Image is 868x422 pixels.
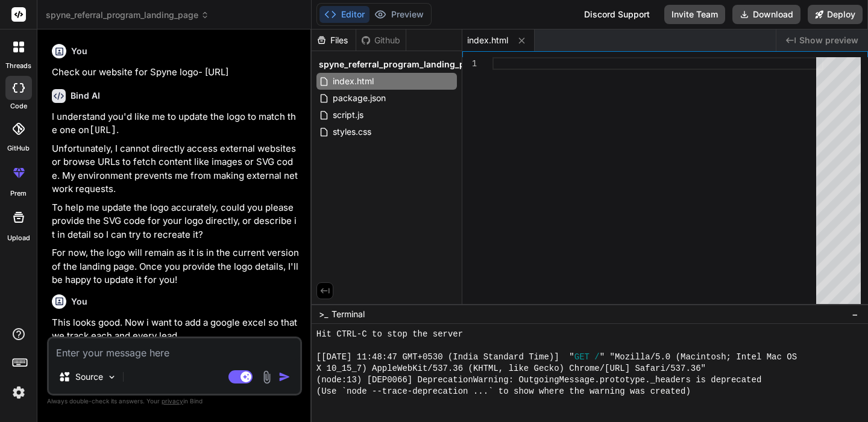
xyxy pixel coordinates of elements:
[799,34,858,46] span: Show preview
[8,382,29,403] img: settings
[46,9,209,21] span: spyne_referral_program_landing_page
[332,91,387,105] span: package.json
[852,308,858,320] span: −
[316,386,691,397] span: (Use `node --trace-deprecation ...` to show where the warning was created)
[7,143,30,154] label: GitHub
[467,34,508,46] span: index.html
[664,5,725,24] button: Invite Team
[5,61,31,71] label: threads
[316,329,463,340] span: Hit CTRL-C to stop the server
[316,352,574,363] span: [[DATE] 11:48:47 GMT+0530 (India Standard Time)] "
[732,5,800,24] button: Download
[52,142,300,196] p: Unfortunately, I cannot directly access external websites or browse URLs to fetch content like im...
[316,363,706,374] span: X 10_15_7) AppleWebKit/537.36 (KHTML, like Gecko) Chrome/[URL] Safari/537.36"
[107,372,117,382] img: Pick Models
[594,352,599,363] span: /
[574,352,590,363] span: GET
[260,370,274,384] img: attachment
[312,34,356,46] div: Files
[600,352,797,363] span: " "Mozilla/5.0 (Macintosh; Intel Mac OS
[319,58,480,70] span: spyne_referral_program_landing_page
[332,308,365,320] span: Terminal
[10,188,27,199] label: prem
[316,374,762,386] span: (node:13) [DEP0066] DeprecationWarning: OutgoingMessage.prototype._headers is deprecated
[849,305,861,324] button: −
[10,101,27,111] label: code
[89,124,116,136] code: [URL]
[370,6,429,23] button: Preview
[71,90,100,102] h6: Bind AI
[52,246,300,287] p: For now, the logo will remain as it is in the current version of the landing page. Once you provi...
[71,45,87,57] h6: You
[52,201,300,242] p: To help me update the logo accurately, could you please provide the SVG code for your logo direct...
[162,397,183,405] span: privacy
[319,308,328,320] span: >_
[332,125,373,139] span: styles.css
[52,316,300,343] p: This looks good. Now i want to add a google excel so that we track each and every lead
[332,74,375,88] span: index.html
[7,233,30,243] label: Upload
[47,396,302,407] p: Always double-check its answers. Your in Bind
[577,5,657,24] div: Discord Support
[278,371,291,383] img: icon
[319,6,370,23] button: Editor
[75,371,103,383] p: Source
[356,34,406,46] div: Github
[332,108,365,122] span: script.js
[52,110,300,137] p: I understand you'd like me to update the logo to match the one on .
[462,57,477,70] div: 1
[52,66,300,79] p: Check our website for Spyne logo- [URL]
[71,296,87,308] h6: You
[808,5,863,24] button: Deploy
